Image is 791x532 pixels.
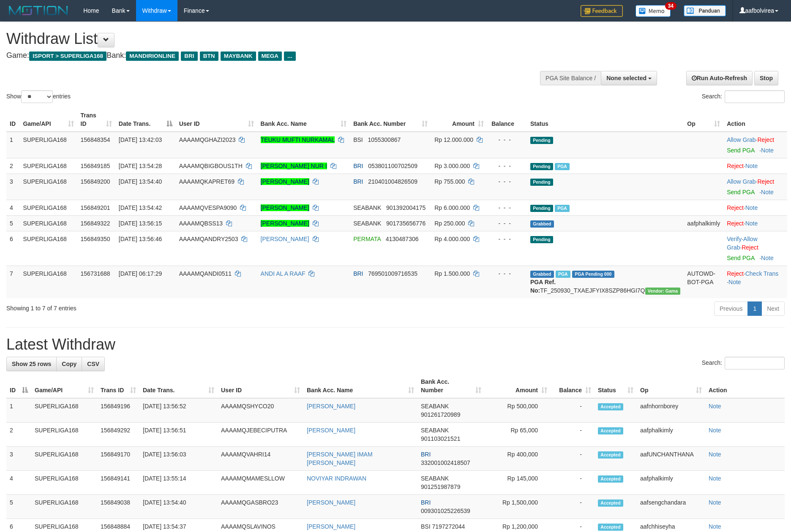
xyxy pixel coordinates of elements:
[6,30,519,47] h1: Withdraw List
[723,200,787,215] td: ·
[81,136,110,143] span: 156848354
[139,398,218,423] td: [DATE] 13:56:52
[179,163,243,169] span: AAAAMQBIGBOUS1TH
[6,398,31,423] td: 1
[179,178,235,185] span: AAAAMQKAPRET69
[6,231,19,266] td: 6
[551,495,595,519] td: -
[727,255,754,261] a: Send PGA
[530,163,553,170] span: Pending
[530,271,554,278] span: Grabbed
[709,499,721,506] a: Note
[434,220,465,227] span: Rp 250.000
[606,75,646,81] span: None selected
[527,108,684,132] th: Status
[258,52,282,61] span: MEGA
[19,108,77,132] th: Game/API: activate to sort column ascending
[723,132,787,158] td: ·
[81,163,110,169] span: 156849185
[179,220,223,227] span: AAAAMQBSS13
[665,2,676,10] span: 34
[261,178,309,185] a: [PERSON_NAME]
[77,108,115,132] th: Trans ID: activate to sort column ascending
[637,374,705,398] th: Op: activate to sort column ascending
[727,270,744,277] a: Reject
[491,235,524,243] div: - - -
[353,178,363,185] span: BRI
[684,215,723,231] td: aafphalkimly
[261,136,335,143] a: TEUKU MUFTI NURKAMAL
[97,471,139,495] td: 156849141
[598,499,623,507] span: Accepted
[179,236,238,242] span: AAAAMQANDRY2503
[19,174,77,200] td: SUPERLIGA168
[485,447,551,471] td: Rp 400,000
[491,219,524,228] div: - - -
[307,427,355,434] a: [PERSON_NAME]
[595,374,637,398] th: Status: activate to sort column ascending
[434,270,470,277] span: Rp 1.500.000
[727,147,754,154] a: Send PGA
[551,423,595,447] td: -
[31,423,97,447] td: SUPERLIGA168
[637,495,705,519] td: aafsengchandara
[6,132,19,158] td: 1
[551,374,595,398] th: Balance: activate to sort column ascending
[551,447,595,471] td: -
[485,495,551,519] td: Rp 1,500,000
[119,163,162,169] span: [DATE] 13:54:28
[491,269,524,278] div: - - -
[119,270,162,277] span: [DATE] 06:17:29
[56,357,82,371] a: Copy
[6,174,19,200] td: 3
[723,158,787,174] td: ·
[350,108,431,132] th: Bank Acc. Number: activate to sort column ascending
[81,270,110,277] span: 156731688
[6,374,31,398] th: ID: activate to sort column descending
[598,427,623,434] span: Accepted
[727,236,757,251] a: Allow Grab
[307,403,355,410] a: [PERSON_NAME]
[307,523,355,530] a: [PERSON_NAME]
[179,136,236,143] span: AAAAMQGHAZI2023
[684,108,723,132] th: Op: activate to sort column ascending
[551,398,595,423] td: -
[725,357,785,369] input: Search:
[368,163,417,169] span: Copy 053801100702509 to clipboard
[139,374,218,398] th: Date Trans.: activate to sort column ascending
[6,357,57,371] a: Show 25 rows
[530,137,553,144] span: Pending
[421,499,431,506] span: BRI
[530,279,556,294] b: PGA Ref. No:
[6,200,19,215] td: 4
[432,523,465,530] span: Copy 7197272044 to clipboard
[6,90,71,103] label: Show entries
[6,447,31,471] td: 3
[353,136,363,143] span: BSI
[19,132,77,158] td: SUPERLIGA168
[723,215,787,231] td: ·
[353,270,363,277] span: BRI
[491,204,524,212] div: - - -
[723,108,787,132] th: Action
[723,266,787,298] td: · ·
[714,301,748,316] a: Previous
[530,179,553,186] span: Pending
[709,403,721,410] a: Note
[261,204,309,211] a: [PERSON_NAME]
[709,451,721,458] a: Note
[353,163,363,169] span: BRI
[218,423,303,447] td: AAAAMQJEBECIPUTRA
[218,398,303,423] td: AAAAMQSHYCO20
[491,162,524,170] div: - - -
[555,205,570,212] span: Marked by aafsengchandara
[353,204,381,211] span: SEABANK
[485,398,551,423] td: Rp 500,000
[31,471,97,495] td: SUPERLIGA168
[218,471,303,495] td: AAAAMQMAMESLLOW
[12,361,51,367] span: Show 25 rows
[97,398,139,423] td: 156849196
[434,204,470,211] span: Rp 6.000.000
[97,495,139,519] td: 156849038
[555,163,570,170] span: Marked by aafsengchandara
